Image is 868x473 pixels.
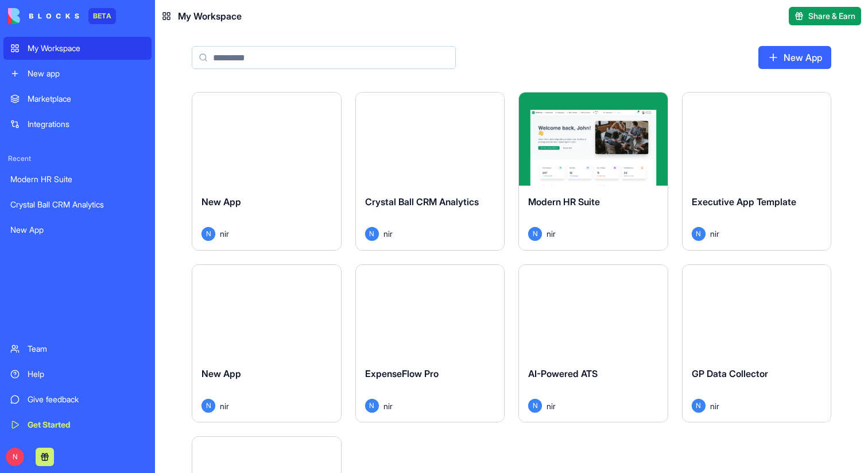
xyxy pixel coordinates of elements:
div: Team [28,343,145,355]
span: nir [547,400,556,412]
a: GP Data CollectorNnir [682,264,832,423]
span: nir [710,228,719,240]
span: nir [220,400,229,412]
span: N [201,399,215,413]
a: New app [3,62,152,85]
span: Share & Earn [808,10,855,22]
span: N [6,448,24,466]
div: Help [28,368,145,380]
span: N [692,227,706,241]
span: Modern HR Suite [528,196,600,207]
a: New App [758,46,831,69]
span: Executive App Template [692,196,796,207]
a: My Workspace [3,37,152,60]
a: Crystal Ball CRM AnalyticsNnir [355,92,505,251]
a: Team [3,337,152,360]
a: Modern HR Suite [3,168,152,191]
span: Recent [3,154,152,163]
span: nir [710,400,719,412]
span: N [365,227,379,241]
div: Integrations [28,118,145,130]
span: N [692,399,706,413]
span: My Workspace [178,9,242,23]
a: Integrations [3,113,152,136]
a: ExpenseFlow ProNnir [355,264,505,423]
div: New App [10,224,145,236]
a: Marketplace [3,87,152,110]
span: nir [383,400,393,412]
div: Modern HR Suite [10,174,145,185]
span: N [528,399,542,413]
span: Crystal Ball CRM Analytics [365,196,479,207]
a: Help [3,363,152,386]
span: N [365,399,379,413]
a: New AppNnir [192,92,342,251]
span: N [201,227,215,241]
div: Give feedback [28,394,145,405]
div: Marketplace [28,93,145,105]
img: logo [8,8,79,24]
button: Share & Earn [789,7,861,25]
span: GP Data Collector [692,368,768,379]
a: Crystal Ball CRM Analytics [3,193,152,216]
a: Get Started [3,413,152,436]
a: BETA [8,8,116,24]
div: New app [28,68,145,79]
a: New AppNnir [192,264,342,423]
div: My Workspace [28,43,145,54]
span: New App [201,368,241,379]
a: Give feedback [3,388,152,411]
span: New App [201,196,241,207]
a: Executive App TemplateNnir [682,92,832,251]
span: ExpenseFlow Pro [365,368,439,379]
div: Crystal Ball CRM Analytics [10,199,145,210]
span: nir [547,228,556,240]
span: nir [383,228,393,240]
a: Modern HR SuiteNnir [518,92,668,251]
span: N [528,227,542,241]
a: AI-Powered ATSNnir [518,264,668,423]
a: New App [3,218,152,241]
div: BETA [88,8,116,24]
span: AI-Powered ATS [528,368,598,379]
div: Get Started [28,419,145,430]
span: nir [220,228,229,240]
